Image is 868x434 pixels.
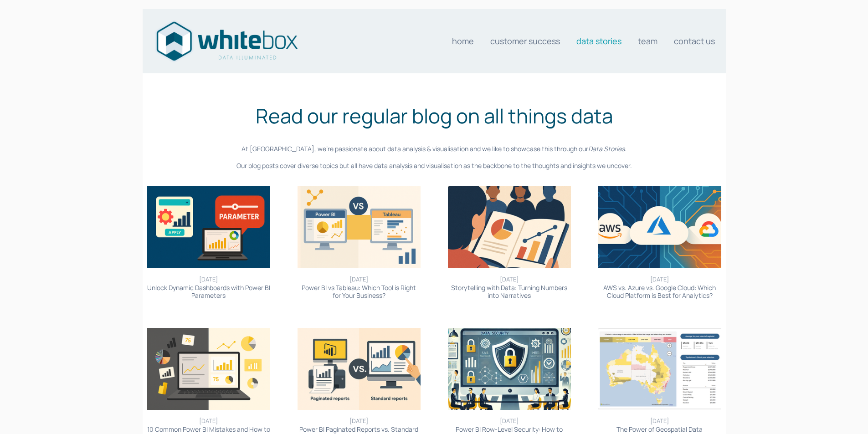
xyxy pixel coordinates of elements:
a: Home [452,32,474,50]
img: Unlock Dynamic Dashboards with Power BI Parameters [147,186,270,268]
time: [DATE] [349,417,368,425]
h1: Read our regular blog on all things data [147,101,721,131]
a: AWS vs. Azure vs. Google Cloud: Which Cloud Platform is Best for Analytics? [603,283,716,300]
a: Storytelling with Data: Turning Numbers into Narratives [451,283,567,300]
img: Power BI vs Tableau: Which Tool is Right for Your Business? [298,186,421,268]
em: Data Stories [588,144,625,153]
a: Contact us [674,32,715,50]
p: At [GEOGRAPHIC_DATA], we’re passionate about data analysis & visualisation and we like to showcas... [147,144,721,154]
img: Power BI Paginated Reports vs. Standard Reports: When to Use Each [298,328,421,410]
img: Power BI Row-Level Security: How to Control Data Access Effectively [448,328,571,410]
img: Data consultants [154,19,299,64]
time: [DATE] [500,275,519,283]
time: [DATE] [349,275,368,283]
img: AWS vs. Azure vs. Google Cloud: Which Cloud Platform is Best for Analytics? [598,186,721,268]
a: Team [638,32,657,50]
a: Customer Success [490,32,560,50]
a: Data stories [576,32,621,50]
time: [DATE] [500,417,519,425]
time: [DATE] [650,417,669,425]
time: [DATE] [650,275,669,283]
p: Our blog posts cover diverse topics but all have data analysis and visualisation as the backbone ... [147,161,721,171]
img: Storytelling with Data: Turning Numbers into Narratives [448,186,571,268]
time: [DATE] [199,275,218,283]
time: [DATE] [199,417,218,425]
img: The Power of Geospatial Data Visualisation: Maps, Heatmaps, and More in Power BI [598,328,721,410]
a: Unlock Dynamic Dashboards with Power BI Parameters [147,283,270,300]
img: 10 Common Power BI Mistakes and How to Avoid Them [147,328,270,410]
a: Power BI vs Tableau: Which Tool is Right for Your Business? [302,283,416,300]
